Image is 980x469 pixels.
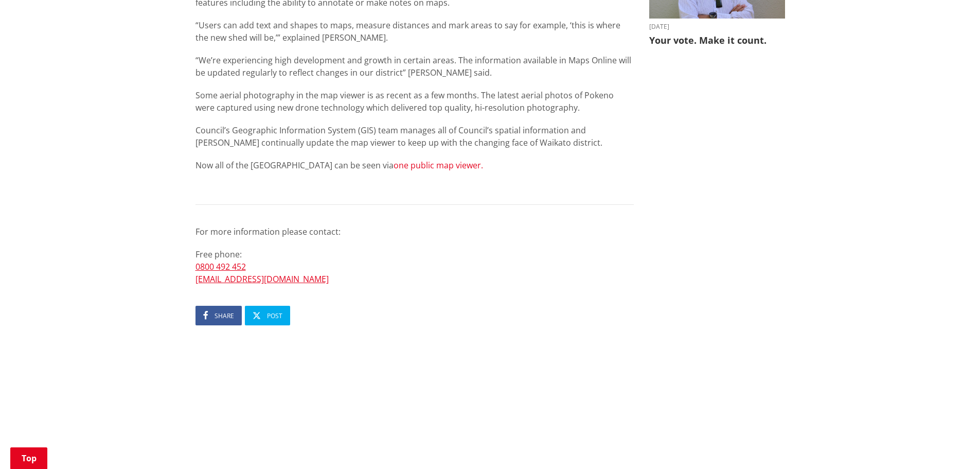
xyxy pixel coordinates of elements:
[245,306,290,325] a: Post
[195,346,634,449] iframe: fb:comments Facebook Social Plugin
[649,24,785,30] time: [DATE]
[394,160,483,171] a: one public map viewer.
[195,225,634,238] p: For more information please contact:
[215,311,234,320] span: Share
[195,248,634,285] p: Free phone:
[195,54,634,79] p: “We’re experiencing high development and growth in certain areas. The information available in Ma...
[195,273,329,285] a: [EMAIL_ADDRESS][DOMAIN_NAME]
[195,261,246,272] a: 0800 492 452
[267,311,282,320] span: Post
[195,306,242,325] a: Share
[195,19,634,44] p: “Users can add text and shapes to maps, measure distances and mark areas to say for example, ‘thi...
[933,426,970,463] iframe: Messenger Launcher
[195,124,634,149] p: Council’s Geographic Information System (GIS) team manages all of Council’s spatial information a...
[195,159,634,184] p: Now all of the [GEOGRAPHIC_DATA] can be seen via
[649,35,785,46] h3: Your vote. Make it count.
[10,447,47,469] a: Top
[195,89,634,114] p: Some aerial photography in the map viewer is as recent as a few months. The latest aerial photos ...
